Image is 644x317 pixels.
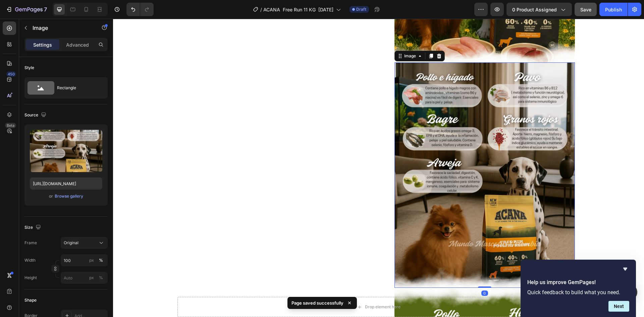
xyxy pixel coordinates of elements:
span: ACANA Free Run 11 KG [DATE] [263,6,333,13]
span: Draft [356,6,366,12]
div: px [89,275,94,281]
div: % [99,275,103,281]
button: px [97,274,105,282]
input: px% [61,272,108,284]
button: Hide survey [621,265,629,273]
p: Settings [33,41,52,48]
button: 7 [3,3,50,16]
input: https://example.com/image.jpg [30,177,102,190]
label: Frame [24,240,37,246]
p: Image [33,24,90,32]
span: Save [580,7,591,12]
span: / [260,6,262,13]
div: Rectangle [57,80,98,96]
h2: Help us improve GemPages! [527,278,629,286]
input: px% [61,254,108,266]
button: 0 product assigned [506,3,572,16]
div: Beta [5,123,16,128]
label: Height [24,275,37,281]
button: Save [575,3,597,16]
div: Drop element here [252,285,287,291]
div: Publish [605,6,622,13]
div: Browse gallery [55,193,83,199]
label: Width [24,257,36,263]
div: Size [24,223,42,232]
button: Original [61,237,108,249]
div: Image [290,34,304,40]
button: Browse gallery [54,193,84,200]
span: Original [64,240,78,246]
img: Acana_Free_Run_Poultry_22.png [281,44,462,269]
p: Advanced [66,41,89,48]
div: Help us improve GemPages! [527,265,629,312]
div: 450 [6,71,16,77]
p: Quick feedback to build what you need. [527,289,629,296]
div: % [99,257,103,263]
button: Next question [608,301,629,312]
div: Shape [24,297,37,303]
div: px [89,257,94,263]
span: or [49,192,53,200]
img: preview-image [30,130,102,172]
div: Undo/Redo [126,3,154,16]
button: % [88,274,96,282]
div: Source [24,111,48,120]
p: 7 [44,5,47,13]
iframe: Design area [113,19,644,317]
button: % [88,256,96,264]
button: Publish [599,3,628,16]
p: Page saved successfully [291,300,343,306]
div: Style [24,65,34,71]
button: px [97,256,105,264]
div: 0 [368,272,375,277]
span: 0 product assigned [512,6,557,13]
